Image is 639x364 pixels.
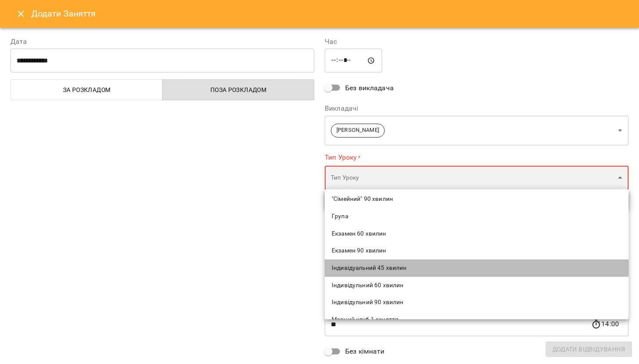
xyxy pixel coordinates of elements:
[332,195,622,203] span: "Сімейний" 90 хвилин
[332,315,622,324] span: Мовний клуб 1 заняття
[332,281,622,290] span: Індивідульний 60 хвилин
[332,212,622,221] span: Група
[332,298,622,307] span: Індивідульний 90 хвилин
[332,264,622,272] span: Індивідуальний 45 хвилин
[332,230,622,238] span: Екзамен 60 хвилин
[332,246,622,255] span: Екзамен 90 хвилин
